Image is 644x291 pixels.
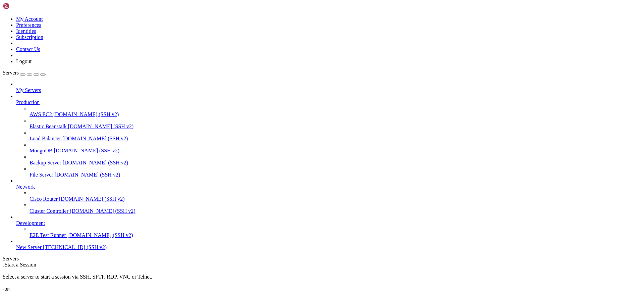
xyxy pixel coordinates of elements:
[3,70,46,76] a: Servers
[16,28,36,34] a: Identities
[54,148,119,153] span: [DOMAIN_NAME] (SSH v2)
[30,111,641,117] a: AWS EC2 [DOMAIN_NAME] (SSH v2)
[16,238,641,250] li: New Server [TECHNICAL_ID] (SSH v2)
[3,3,41,9] img: Shellngn
[5,262,36,268] span: Start a Session
[30,226,641,238] li: E2E Test Runner [DOMAIN_NAME] (SSH v2)
[30,202,641,214] li: Cluster Controller [DOMAIN_NAME] (SSH v2)
[59,196,125,202] span: [DOMAIN_NAME] (SSH v2)
[53,111,119,117] span: [DOMAIN_NAME] (SSH v2)
[30,232,66,238] span: E2E Test Runner
[16,22,41,28] a: Preferences
[30,130,641,142] li: Load Balancer [DOMAIN_NAME] (SSH v2)
[30,124,67,129] span: Elastic Beanstalk
[30,136,61,141] span: Load Balancer
[30,124,641,130] a: Elastic Beanstalk [DOMAIN_NAME] (SSH v2)
[30,196,641,202] a: Cisco Router [DOMAIN_NAME] (SSH v2)
[16,58,32,64] a: Logout
[30,111,52,117] span: AWS EC2
[30,208,641,214] a: Cluster Controller [DOMAIN_NAME] (SSH v2)
[16,220,641,226] a: Development
[16,16,43,22] a: My Account
[30,166,641,178] li: File Server [DOMAIN_NAME] (SSH v2)
[3,262,5,268] span: 
[30,105,641,117] li: AWS EC2 [DOMAIN_NAME] (SSH v2)
[16,184,641,190] a: Network
[30,117,641,130] li: Elastic Beanstalk [DOMAIN_NAME] (SSH v2)
[30,148,52,153] span: MongoDB
[16,178,641,214] li: Network
[16,99,40,105] span: Production
[16,81,641,93] li: My Servers
[30,154,641,166] li: Backup Server [DOMAIN_NAME] (SSH v2)
[70,208,136,214] span: [DOMAIN_NAME] (SSH v2)
[16,220,45,226] span: Development
[16,244,42,250] span: New Server
[55,172,120,178] span: [DOMAIN_NAME] (SSH v2)
[30,190,641,202] li: Cisco Router [DOMAIN_NAME] (SSH v2)
[30,196,58,202] span: Cisco Router
[63,160,128,165] span: [DOMAIN_NAME] (SSH v2)
[30,142,641,154] li: MongoDB [DOMAIN_NAME] (SSH v2)
[30,160,61,165] span: Backup Server
[30,148,641,154] a: MongoDB [DOMAIN_NAME] (SSH v2)
[16,184,35,190] span: Network
[16,46,40,52] a: Contact Us
[30,172,641,178] a: File Server [DOMAIN_NAME] (SSH v2)
[67,232,133,238] span: [DOMAIN_NAME] (SSH v2)
[30,160,641,166] a: Backup Server [DOMAIN_NAME] (SSH v2)
[16,93,641,178] li: Production
[30,232,641,238] a: E2E Test Runner [DOMAIN_NAME] (SSH v2)
[30,172,53,178] span: File Server
[43,244,107,250] span: [TECHNICAL_ID] (SSH v2)
[16,99,641,105] a: Production
[30,136,641,142] a: Load Balancer [DOMAIN_NAME] (SSH v2)
[16,34,43,40] a: Subscription
[16,214,641,238] li: Development
[3,70,19,76] span: Servers
[16,87,41,93] span: My Servers
[3,256,641,262] div: Servers
[62,136,128,141] span: [DOMAIN_NAME] (SSH v2)
[16,244,641,250] a: New Server [TECHNICAL_ID] (SSH v2)
[30,208,68,214] span: Cluster Controller
[68,124,134,129] span: [DOMAIN_NAME] (SSH v2)
[16,87,641,93] a: My Servers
